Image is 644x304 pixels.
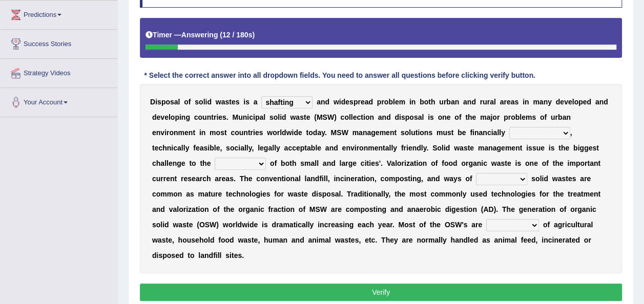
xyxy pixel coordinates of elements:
[1,30,117,55] a: Success Stories
[178,98,180,106] b: l
[340,113,344,121] b: c
[274,113,278,121] b: o
[296,113,300,121] b: a
[568,98,572,106] b: e
[359,128,363,137] b: a
[439,98,444,106] b: u
[578,98,583,106] b: p
[259,113,263,121] b: a
[282,128,286,137] b: d
[497,113,500,121] b: r
[300,113,304,121] b: s
[492,113,497,121] b: o
[232,113,238,121] b: M
[544,113,547,121] b: f
[269,113,274,121] b: s
[351,113,353,121] b: l
[234,144,238,152] b: c
[263,113,265,121] b: l
[474,128,479,137] b: n
[376,128,380,137] b: e
[437,128,443,137] b: m
[511,98,515,106] b: a
[158,144,162,152] b: c
[189,98,191,106] b: f
[556,98,560,106] b: d
[367,128,371,137] b: a
[454,113,459,121] b: o
[368,98,373,106] b: d
[352,128,358,137] b: m
[317,98,321,106] b: a
[349,98,354,106] b: s
[458,128,462,137] b: b
[399,98,405,106] b: m
[220,31,222,39] b: (
[259,128,263,137] b: s
[160,128,164,137] b: v
[467,98,472,106] b: n
[238,113,243,121] b: u
[497,128,499,137] b: l
[414,113,418,121] b: s
[240,144,244,152] b: a
[235,128,239,137] b: o
[161,98,166,106] b: p
[520,113,522,121] b: l
[282,113,286,121] b: d
[504,98,506,106] b: r
[181,31,218,39] b: Answering
[167,144,172,152] b: n
[381,98,384,106] b: r
[459,113,462,121] b: f
[493,128,497,137] b: a
[280,113,282,121] b: i
[399,113,401,121] b: i
[226,113,228,121] b: .
[471,98,476,106] b: d
[358,98,360,106] b: r
[428,128,432,137] b: s
[515,113,520,121] b: b
[196,144,200,152] b: e
[468,113,472,121] b: h
[306,113,310,121] b: e
[207,98,212,106] b: d
[508,113,510,121] b: r
[230,144,235,152] b: o
[422,113,424,121] b: l
[174,128,178,137] b: n
[169,113,171,121] b: l
[560,98,564,106] b: e
[216,98,221,106] b: w
[447,113,451,121] b: e
[162,144,167,152] b: h
[424,128,429,137] b: n
[522,113,526,121] b: e
[363,128,367,137] b: n
[286,128,292,137] b: w
[428,113,430,121] b: i
[178,128,184,137] b: m
[317,128,321,137] b: a
[292,128,294,137] b: i
[401,128,405,137] b: s
[551,113,555,121] b: u
[451,98,455,106] b: a
[369,113,374,121] b: n
[480,98,483,106] b: r
[395,98,399,106] b: e
[199,128,201,137] b: i
[334,113,337,121] b: )
[177,144,181,152] b: a
[214,144,216,152] b: l
[280,128,282,137] b: l
[361,113,363,121] b: t
[189,128,193,137] b: n
[454,98,459,106] b: n
[140,284,622,301] button: Verify
[409,128,411,137] b: l
[254,98,258,106] b: a
[195,98,199,106] b: s
[306,128,308,137] b: t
